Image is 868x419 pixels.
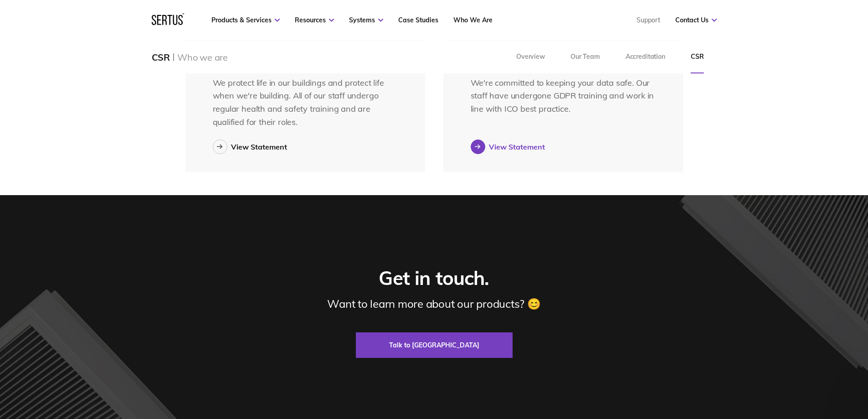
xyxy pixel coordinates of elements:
[471,140,656,154] a: View Statement
[613,41,678,73] a: Accreditation
[177,52,228,63] div: Who we are
[213,140,398,154] a: View Statement
[211,16,280,24] a: Products & Services
[471,77,656,116] div: We're committed to keeping your data safe. Our staff have undergone GDPR training and work in lin...
[231,142,287,151] div: View Statement
[489,142,545,151] div: View Statement
[398,16,438,24] a: Case Studies
[356,332,513,358] a: Talk to [GEOGRAPHIC_DATA]
[704,313,868,419] iframe: Chat Widget
[295,16,334,24] a: Resources
[675,16,717,24] a: Contact Us
[379,266,489,290] div: Get in touch.
[349,16,383,24] a: Systems
[558,41,613,73] a: Our Team
[637,16,660,24] a: Support
[453,16,493,24] a: Who We Are
[327,297,540,310] div: Want to learn more about our products? 😊
[503,41,558,73] a: Overview
[213,77,398,129] div: We protect life in our buildings and protect life when we're building. All of our staff undergo r...
[152,52,170,63] div: CSR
